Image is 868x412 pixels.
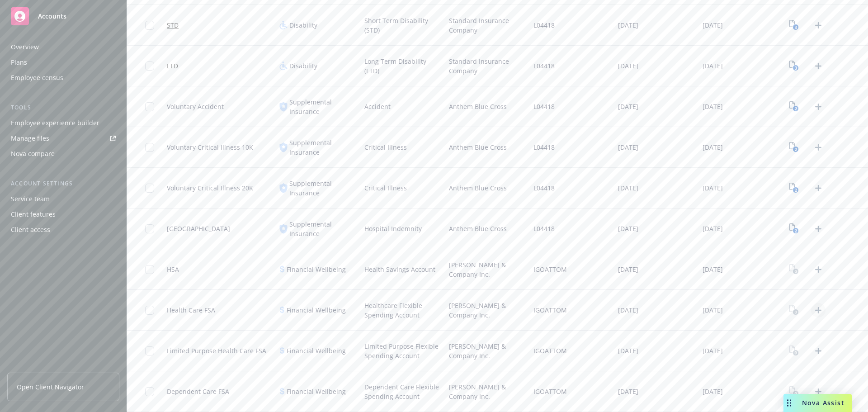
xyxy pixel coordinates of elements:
span: L04418 [533,102,555,111]
div: Employee census [11,71,63,85]
text: 3 [795,65,797,71]
span: [DATE] [703,142,723,152]
input: Toggle Row Selected [145,102,154,111]
span: Short Term Disability (STD) [364,16,442,35]
button: Nova Assist [783,394,852,412]
span: L04418 [533,224,555,233]
text: 2 [795,228,797,234]
span: Standard Insurance Company [449,57,526,76]
a: Upload Plan Documents [811,303,826,317]
div: Tools [7,103,119,112]
span: Supplemental Insurance [289,219,357,238]
div: Overview [11,40,39,54]
span: L04418 [533,183,555,193]
span: Supplemental Insurance [289,97,357,116]
span: Financial Wellbeing [287,265,346,274]
a: Upload Plan Documents [811,59,826,73]
span: [PERSON_NAME] & Company Inc. [449,301,526,320]
text: 3 [795,24,797,30]
a: Upload Plan Documents [811,222,826,236]
span: [DATE] [703,387,723,396]
span: Health Care FSA [167,305,215,315]
span: L04418 [533,61,555,71]
span: Health Savings Account [364,265,435,274]
a: Upload Plan Documents [811,384,826,399]
span: Standard Insurance Company [449,16,526,35]
span: [DATE] [703,61,723,71]
a: Upload Plan Documents [811,140,826,155]
a: Upload Plan Documents [811,262,826,277]
span: [PERSON_NAME] & Company Inc. [449,382,526,401]
a: Overview [7,40,119,54]
input: Toggle Row Selected [145,224,154,233]
span: [GEOGRAPHIC_DATA] [167,224,230,233]
span: [DATE] [703,265,723,274]
input: Toggle Row Selected [145,184,154,193]
a: View Plan Documents [787,59,802,73]
a: View Plan Documents [787,99,802,114]
a: Client access [7,223,119,237]
span: L04418 [533,142,555,152]
a: STD [167,20,179,30]
span: [DATE] [618,102,638,111]
div: Plans [11,55,27,70]
a: Service team [7,192,119,206]
div: Drag to move [783,394,795,412]
a: View Plan Documents [787,181,802,195]
a: Accounts [7,4,119,29]
a: View Plan Documents [787,222,802,236]
span: Financial Wellbeing [287,305,346,315]
span: Open Client Navigator [17,382,84,392]
span: [DATE] [618,142,638,152]
span: [DATE] [618,265,638,274]
span: [DATE] [703,20,723,30]
span: [DATE] [703,102,723,111]
span: HSA [167,265,179,274]
span: [DATE] [703,305,723,315]
input: Toggle Row Selected [145,387,154,396]
text: 2 [795,147,797,152]
span: [DATE] [703,224,723,233]
span: Voluntary Critical Illness 10K [167,142,253,152]
span: [DATE] [703,346,723,355]
span: Voluntary Accident [167,102,224,111]
span: Supplemental Insurance [289,179,357,198]
text: 2 [795,106,797,112]
input: Toggle Row Selected [145,346,154,355]
span: [DATE] [703,183,723,193]
span: Limited Purpose Flexible Spending Account [364,341,442,360]
span: IGOATTOM [533,346,567,355]
span: [DATE] [618,20,638,30]
span: Nova Assist [802,399,844,407]
span: IGOATTOM [533,305,567,315]
span: [PERSON_NAME] & Company Inc. [449,260,526,279]
a: Upload Plan Documents [811,181,826,195]
span: Anthem Blue Cross [449,102,507,111]
span: Anthem Blue Cross [449,224,507,233]
span: [PERSON_NAME] & Company Inc. [449,341,526,360]
span: Long Term Disability (LTD) [364,57,442,76]
span: Financial Wellbeing [287,387,346,396]
span: Hospital Indemnity [364,224,422,233]
span: IGOATTOM [533,265,567,274]
span: [DATE] [618,346,638,355]
span: [DATE] [618,61,638,71]
span: Supplemental Insurance [289,138,357,157]
span: Voluntary Critical Illness 20K [167,183,253,193]
a: View Plan Documents [787,303,802,317]
span: Limited Purpose Health Care FSA [167,346,266,355]
a: View Plan Documents [787,262,802,277]
a: Upload Plan Documents [811,344,826,358]
div: Manage files [11,131,49,146]
a: View Plan Documents [787,140,802,155]
a: Plans [7,55,119,70]
input: Toggle Row Selected [145,143,154,152]
a: View Plan Documents [787,344,802,358]
a: Client features [7,207,119,222]
span: Dependent Care Flexible Spending Account [364,382,442,401]
span: [DATE] [618,387,638,396]
a: View Plan Documents [787,18,802,33]
span: Anthem Blue Cross [449,183,507,193]
div: Client features [11,207,56,222]
div: Client access [11,223,50,237]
